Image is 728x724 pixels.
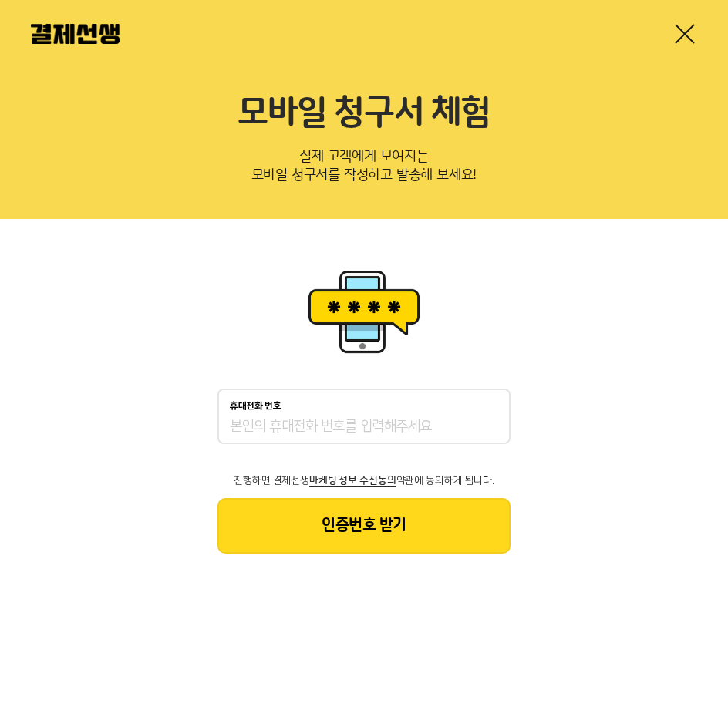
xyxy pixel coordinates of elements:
[309,475,396,486] span: 마케팅 정보 수신동의
[31,143,697,194] p: 실제 고객에게 보여지는 모바일 청구서를 작성하고 발송해 보세요!
[230,401,281,412] p: 휴대전화 번호
[217,498,511,554] button: 인증번호 받기
[302,265,426,358] img: 휴대폰인증 이미지
[230,418,498,436] input: 휴대전화 번호
[217,475,511,486] p: 진행하면 결제선생 약관에 동의하게 됩니다.
[31,24,120,44] img: 결제선생
[31,93,697,134] h2: 모바일 청구서 체험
